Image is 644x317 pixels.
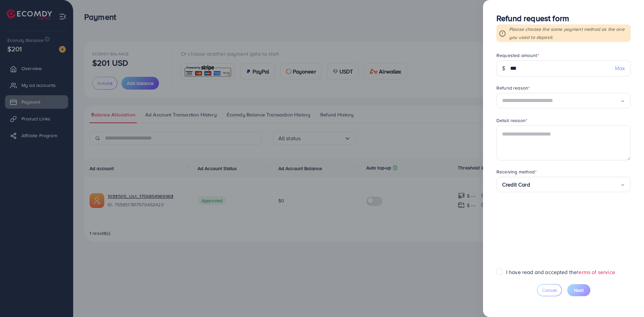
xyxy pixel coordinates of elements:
span: Next [574,287,584,294]
div: $ [496,60,511,76]
button: Cancel [537,284,562,296]
input: Search for option [530,179,621,190]
span: Cancel [542,287,557,294]
strong: Credit Card [502,180,530,190]
button: Next [567,284,590,296]
h3: Refund request form [496,13,631,23]
p: Please choose the same payment method as the one you used to deposit. [509,25,628,41]
label: Requested amount [496,52,539,59]
div: Search for option [496,93,631,109]
label: Detail reason [496,117,527,124]
a: terms of service [577,268,615,276]
label: I have read and accepted the [506,268,615,276]
iframe: Chat [615,287,639,312]
label: Receiving method [496,168,537,175]
input: Search for option [502,96,621,106]
div: Search for option [496,177,631,193]
label: Refund reason [496,85,530,91]
span: Max [615,64,625,72]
